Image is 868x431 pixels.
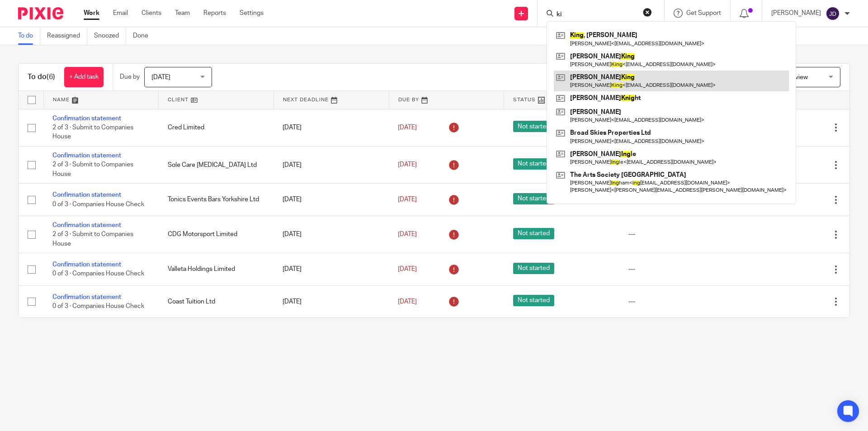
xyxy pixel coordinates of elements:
[159,216,274,253] td: CDG Motorsport Limited
[52,152,121,159] a: Confirmation statement
[274,146,389,183] td: [DATE]
[274,109,389,146] td: [DATE]
[159,109,274,146] td: Cred Limited
[113,9,128,18] a: Email
[175,9,190,18] a: Team
[398,298,417,305] span: [DATE]
[52,192,121,198] a: Confirmation statement
[513,121,554,132] span: Not started
[203,9,226,18] a: Reports
[120,72,140,81] p: Due by
[47,27,87,45] a: Reassigned
[513,295,554,306] span: Not started
[628,265,726,274] div: ---
[52,231,133,247] span: 2 of 3 · Submit to Companies House
[18,27,40,45] a: To do
[52,294,121,300] a: Confirmation statement
[628,230,726,239] div: ---
[556,11,637,19] input: Search
[52,162,133,178] span: 2 of 3 · Submit to Companies House
[398,231,417,237] span: [DATE]
[133,27,155,45] a: Done
[274,216,389,253] td: [DATE]
[513,158,554,170] span: Not started
[159,253,274,285] td: Valleta Holdings Limited
[159,184,274,216] td: Tonics Events Bars Yorkshire Ltd
[28,72,55,82] h1: To do
[771,9,821,18] p: [PERSON_NAME]
[142,9,161,18] a: Clients
[47,73,55,81] span: (6)
[240,9,264,18] a: Settings
[64,67,104,87] a: + Add task
[18,7,63,19] img: Pixie
[513,263,554,274] span: Not started
[513,228,554,239] span: Not started
[84,9,99,18] a: Work
[398,162,417,168] span: [DATE]
[398,266,417,272] span: [DATE]
[52,115,121,122] a: Confirmation statement
[274,184,389,216] td: [DATE]
[398,196,417,203] span: [DATE]
[151,74,170,81] span: [DATE]
[159,285,274,317] td: Coast Tuition Ltd
[274,253,389,285] td: [DATE]
[274,285,389,317] td: [DATE]
[628,297,726,306] div: ---
[513,193,554,204] span: Not started
[52,271,144,277] span: 0 of 3 · Companies House Check
[159,146,274,183] td: Sole Care [MEDICAL_DATA] Ltd
[686,10,721,16] span: Get Support
[52,222,121,228] a: Confirmation statement
[398,124,417,131] span: [DATE]
[52,124,133,140] span: 2 of 3 · Submit to Companies House
[52,201,144,208] span: 0 of 3 · Companies House Check
[826,6,840,21] img: svg%3E
[52,261,121,268] a: Confirmation statement
[94,27,126,45] a: Snoozed
[52,303,144,309] span: 0 of 3 · Companies House Check
[643,8,652,17] button: Clear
